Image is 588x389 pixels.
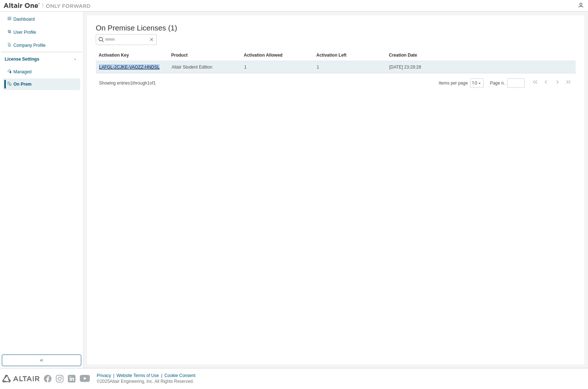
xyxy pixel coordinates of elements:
img: youtube.svg [80,375,90,382]
span: Items per page [439,78,484,88]
div: User Profile [13,29,36,35]
img: facebook.svg [44,375,52,382]
span: Altair Student Edition [172,64,212,70]
p: © 2025 Altair Engineering, Inc. All Rights Reserved. [97,378,200,385]
img: altair_logo.svg [2,375,40,382]
span: 1 [244,64,247,70]
button: 10 [472,80,482,86]
div: License Settings [5,56,39,62]
div: Product [171,49,238,61]
img: instagram.svg [56,375,63,382]
div: Cookie Consent [164,373,200,378]
div: Managed [13,69,32,75]
span: [DATE] 23:28:28 [389,64,421,70]
span: 1 [317,64,319,70]
div: Activation Key [99,49,165,61]
div: Privacy [97,373,116,378]
div: Website Terms of Use [116,373,164,378]
a: LAFGL-2CJKE-VAQZZ-HNDSL [99,65,160,70]
span: On Premise Licenses (1) [96,24,177,32]
div: Activation Left [316,49,383,61]
div: On Prem [13,81,32,87]
img: Altair One [4,2,94,9]
span: Page n. [490,78,525,88]
div: Dashboard [13,16,35,22]
div: Activation Allowed [244,49,311,61]
img: linkedin.svg [68,375,75,382]
span: Showing entries 1 through 1 of 1 [99,81,156,86]
div: Company Profile [13,42,46,48]
div: Creation Date [389,49,544,61]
